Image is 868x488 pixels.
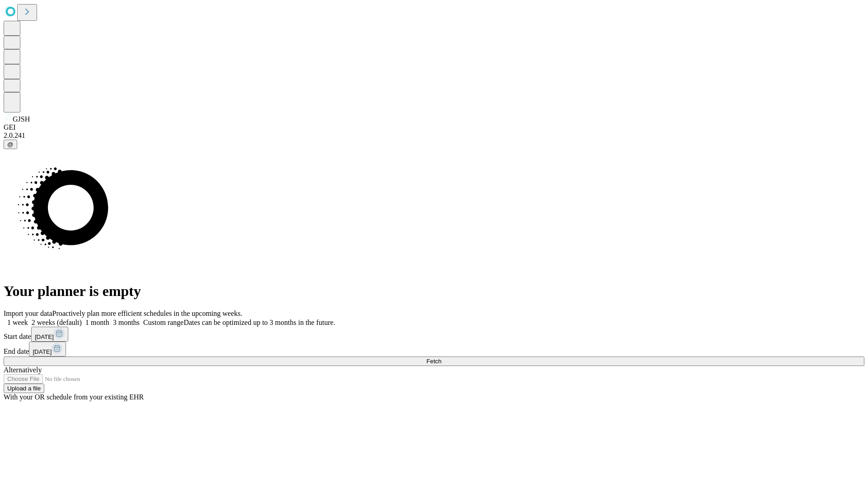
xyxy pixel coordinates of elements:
div: End date [4,342,864,357]
span: [DATE] [33,348,52,355]
span: GJSH [13,115,30,123]
span: Alternatively [4,366,42,374]
button: Upload a file [4,384,44,393]
button: @ [4,140,17,149]
span: 3 months [113,319,140,326]
button: [DATE] [29,342,66,357]
button: [DATE] [31,327,68,342]
span: Custom range [143,319,184,326]
span: Proactively plan more efficient schedules in the upcoming weeks. [52,310,242,317]
span: Import your data [4,310,52,317]
div: Start date [4,327,864,342]
span: 1 month [85,319,109,326]
h1: Your planner is empty [4,283,864,300]
span: With your OR schedule from your existing EHR [4,393,144,401]
span: 1 week [7,319,28,326]
button: Fetch [4,357,864,366]
span: Dates can be optimized up to 3 months in the future. [184,319,335,326]
span: [DATE] [35,333,54,340]
span: @ [7,141,14,148]
div: GEI [4,123,864,131]
span: Fetch [426,358,441,365]
div: 2.0.241 [4,131,864,140]
span: 2 weeks (default) [32,319,82,326]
